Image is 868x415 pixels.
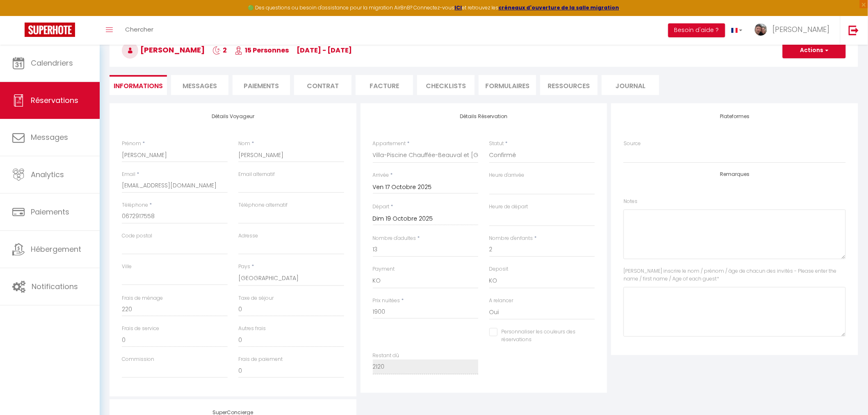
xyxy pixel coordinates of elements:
h4: Détails Réservation [373,114,595,119]
label: Heure de départ [489,203,528,211]
label: Frais de paiement [238,356,283,363]
img: ... [755,23,767,36]
span: 2 [212,46,227,55]
label: Appartement [373,140,406,148]
a: Chercher [119,16,160,45]
a: ICI [455,4,462,11]
label: Restant dû [373,352,400,360]
span: Messages [183,81,217,91]
h4: Remarques [624,171,846,177]
span: Calendriers [31,58,73,68]
span: Messages [31,132,68,142]
label: Source [624,140,641,148]
li: Ressources [540,75,598,95]
label: Heure d'arrivée [489,171,525,179]
label: Adresse [238,232,258,240]
label: Départ [373,203,390,211]
span: [PERSON_NAME] [122,45,205,55]
label: Prénom [122,140,141,148]
span: Analytics [31,169,64,180]
label: Code postal [122,232,152,240]
label: Payment [373,265,395,273]
span: Réservations [31,95,78,105]
a: créneaux d'ouverture de la salle migration [499,4,619,11]
label: Prix nuitées [373,297,400,305]
label: Commission [122,356,154,363]
span: Hébergement [31,244,81,254]
label: Email [122,171,135,178]
label: Nombre d'enfants [489,235,533,242]
li: Contrat [294,75,352,95]
span: 15 Personnes [235,46,289,55]
img: Super Booking [25,23,75,37]
span: Notifications [32,281,78,292]
li: Facture [356,75,413,95]
label: Téléphone alternatif [238,201,288,209]
label: Téléphone [122,201,148,209]
label: Nombre d'adultes [373,235,416,242]
label: Nom [238,140,250,148]
h4: Détails Voyageur [122,114,344,119]
label: Pays [238,263,250,271]
button: Actions [783,42,846,59]
li: CHECKLISTS [417,75,475,95]
label: Deposit [489,265,509,273]
label: Frais de ménage [122,294,163,302]
li: Paiements [233,75,290,95]
label: Notes [624,198,637,205]
label: Frais de service [122,325,159,333]
span: Paiements [31,207,69,217]
a: ... [PERSON_NAME] [749,16,840,45]
label: Statut [489,140,504,148]
label: A relancer [489,297,514,305]
label: Email alternatif [238,171,275,178]
span: Chercher [125,25,153,34]
label: Arrivée [373,171,389,179]
li: FORMULAIRES [479,75,536,95]
h4: Plateformes [624,114,846,119]
li: Journal [602,75,659,95]
span: [PERSON_NAME] [772,24,830,34]
label: Taxe de séjour [238,294,274,302]
button: Ouvrir le widget de chat LiveChat [7,3,31,28]
li: Informations [110,75,167,95]
span: [DATE] - [DATE] [297,46,352,55]
label: Autres frais [238,325,266,333]
label: Ville [122,263,132,271]
label: [PERSON_NAME] inscrire le nom / prénom / âge de chacun des invités - Please enter the name / firs... [624,267,846,283]
img: logout [849,25,859,35]
iframe: Chat [833,378,862,409]
button: Besoin d'aide ? [668,23,725,37]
